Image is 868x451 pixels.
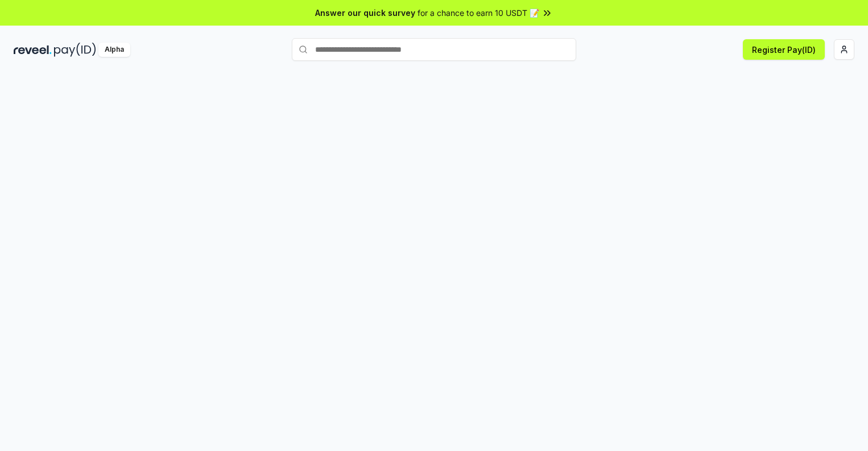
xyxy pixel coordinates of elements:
span: for a chance to earn 10 USDT 📝 [418,7,539,19]
span: Answer our quick survey [315,7,415,19]
button: Register Pay(ID) [743,39,825,60]
img: reveel_dark [14,43,52,57]
img: pay_id [54,43,96,57]
div: Alpha [98,43,130,57]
